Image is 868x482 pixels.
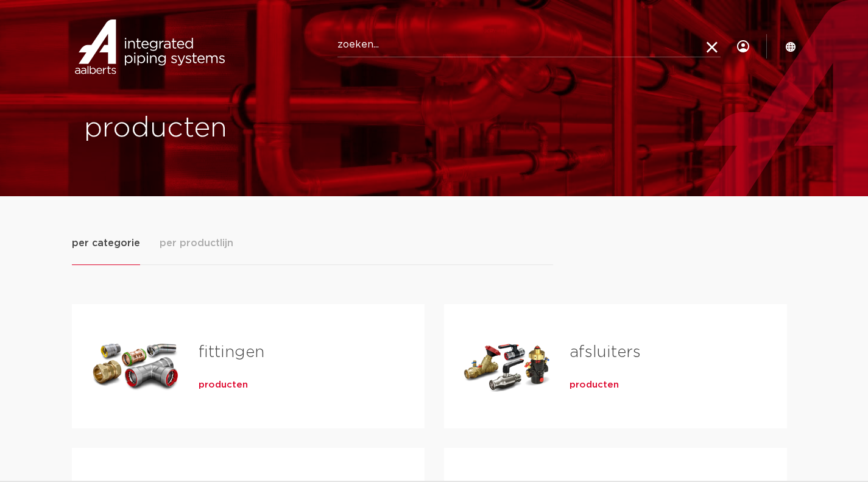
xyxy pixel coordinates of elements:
[72,236,140,250] span: per categorie
[84,109,428,148] h1: producten
[199,344,264,360] a: fittingen
[199,379,248,391] a: producten
[337,33,721,57] input: zoeken...
[160,236,233,250] span: per productlijn
[570,379,619,391] a: producten
[570,344,641,360] a: afsluiters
